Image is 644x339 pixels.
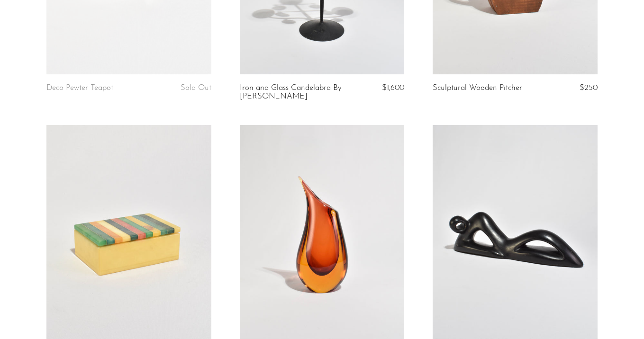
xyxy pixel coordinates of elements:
a: Iron and Glass Candelabra By [PERSON_NAME] [240,84,349,101]
a: Sculptural Wooden Pitcher [433,84,522,92]
a: Deco Pewter Teapot [46,84,113,92]
span: Sold Out [181,84,211,92]
span: $1,600 [382,84,404,92]
span: $250 [580,84,598,92]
